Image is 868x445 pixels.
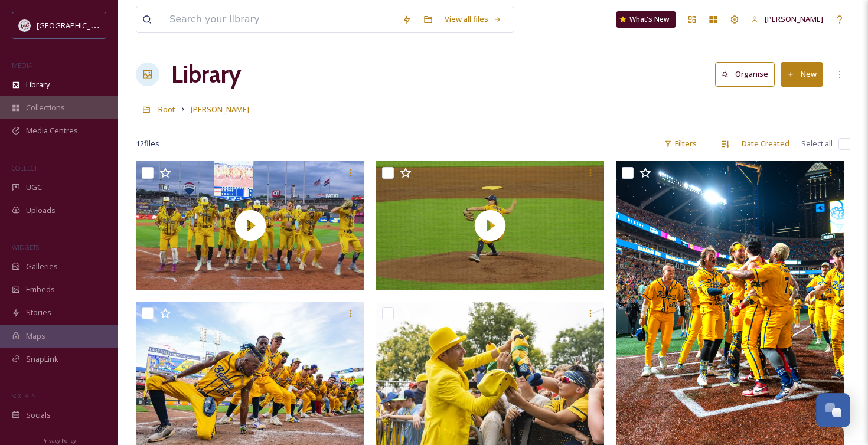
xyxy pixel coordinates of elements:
[26,182,42,193] span: UGC
[26,331,45,342] span: Maps
[12,243,39,251] span: WIDGETS
[781,62,823,86] button: New
[765,14,823,24] span: [PERSON_NAME]
[158,104,175,114] span: Root
[12,163,37,172] span: COLLECT
[26,102,65,113] span: Collections
[658,132,703,155] div: Filters
[801,138,833,149] span: Select all
[26,410,51,421] span: Socials
[42,437,76,444] span: Privacy Policy
[37,19,112,31] span: [GEOGRAPHIC_DATA]
[26,307,51,318] span: Stories
[171,57,241,92] a: Library
[19,19,31,31] img: CollegeStation_Visit_Bug_Color.png
[136,138,159,149] span: 12 file s
[158,102,175,116] a: Root
[26,125,78,136] span: Media Centres
[439,8,508,31] a: View all files
[26,79,50,90] span: Library
[191,104,249,114] span: [PERSON_NAME]
[616,11,676,28] a: What's New
[12,61,32,70] span: MEDIA
[745,8,829,31] a: [PERSON_NAME]
[376,161,605,290] img: thumbnail
[12,391,35,400] span: SOCIALS
[26,205,56,216] span: Uploads
[26,284,55,295] span: Embeds
[26,354,58,365] span: SnapLink
[191,102,249,116] a: [PERSON_NAME]
[736,132,795,155] div: Date Created
[164,6,396,32] input: Search your library
[715,62,775,86] button: Organise
[816,393,850,427] button: Open Chat
[26,261,58,272] span: Galleries
[136,161,364,290] img: thumbnail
